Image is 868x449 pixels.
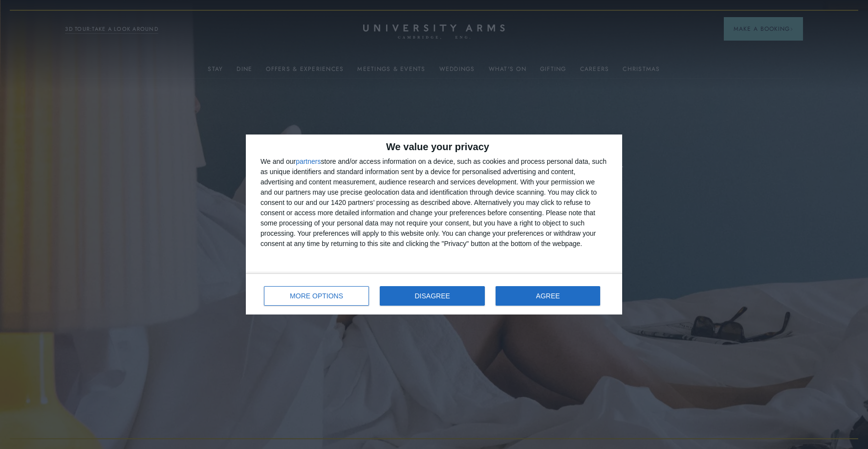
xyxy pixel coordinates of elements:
[296,158,321,165] button: partners
[260,157,608,249] div: We and our store and/or access information on a device, such as cookies and process personal data...
[290,292,343,299] span: MORE OPTIONS
[536,292,560,299] span: AGREE
[260,142,608,152] h2: We value your privacy
[496,286,600,306] button: AGREE
[380,286,485,306] button: DISAGREE
[264,286,369,306] button: MORE OPTIONS
[415,292,450,299] span: DISAGREE
[246,135,622,314] div: qc-cmp2-ui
